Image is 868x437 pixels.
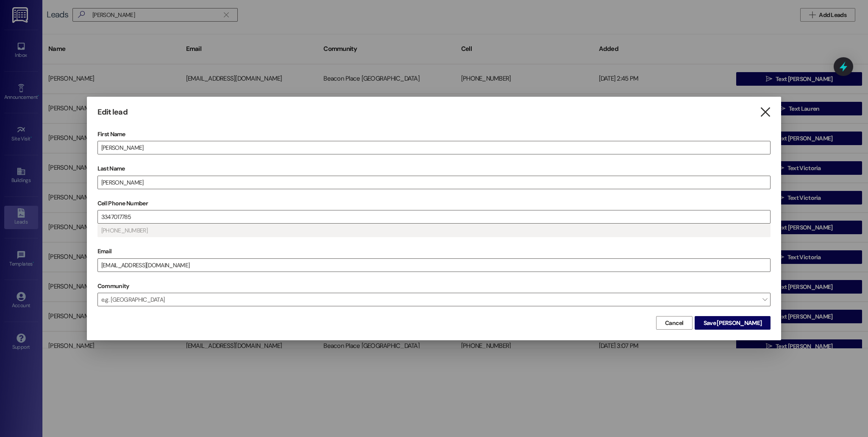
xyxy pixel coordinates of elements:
[704,319,762,328] span: Save [PERSON_NAME]
[98,259,770,272] input: e.g. alex@gmail.com
[97,293,771,306] span: e.g. [GEOGRAPHIC_DATA]
[695,316,771,330] button: Save [PERSON_NAME]
[97,107,128,117] h3: Edit lead
[97,280,129,293] label: Community
[97,197,771,210] label: Cell Phone Number
[97,245,771,258] label: Email
[97,162,771,175] label: Last Name
[665,319,684,328] span: Cancel
[759,108,771,117] i: 
[98,176,770,189] input: e.g. Smith
[98,141,770,154] input: e.g. Alex
[656,316,693,330] button: Cancel
[97,128,771,141] label: First Name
